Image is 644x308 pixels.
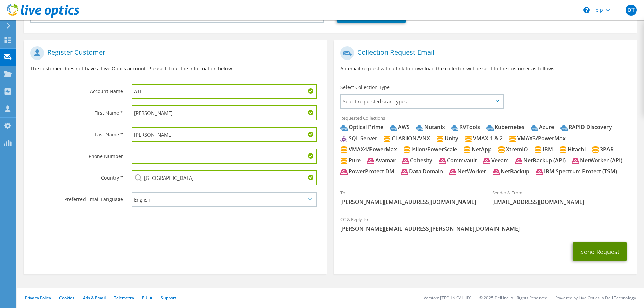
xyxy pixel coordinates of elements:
div: Unity [436,135,458,142]
div: CC & Reply To [334,212,637,236]
h1: Collection Request Email [340,46,627,60]
div: Sender & From [485,186,637,209]
span: [EMAIL_ADDRESS][DOMAIN_NAME] [492,198,630,206]
div: SQL Server [340,135,377,142]
div: To [334,186,485,209]
div: NetBackup [493,168,529,175]
div: VMAX 1 & 2 [465,135,503,142]
span: [PERSON_NAME][EMAIL_ADDRESS][PERSON_NAME][DOMAIN_NAME] [340,225,630,232]
div: RAPID Discovery [560,123,612,131]
a: Ads & Email [83,295,106,301]
label: Last Name * [30,127,123,138]
div: Cohesity [402,157,432,164]
div: Requested Collections [334,111,637,182]
div: IBM Spectrum Protect (TSM) [536,168,617,175]
h1: Register Customer [30,46,317,60]
p: The customer does not have a Live Optics account. Please fill out the information below. [30,65,320,72]
span: [PERSON_NAME][EMAIL_ADDRESS][DOMAIN_NAME] [340,198,479,206]
label: Country * [30,170,123,181]
div: NetWorker (API) [572,157,622,164]
label: First Name * [30,105,123,116]
div: Pure [340,157,361,164]
div: Azure [531,123,554,131]
label: Select Collection Type [340,84,390,91]
div: RVTools [451,123,480,131]
svg: \n [583,7,590,13]
a: Telemetry [114,295,134,301]
div: Veeam [483,157,509,164]
a: EULA [142,295,152,301]
li: Powered by Live Optics, a Dell Technology [555,295,636,301]
div: Nutanix [416,123,445,131]
div: Avamar [367,157,396,164]
div: VMAX4/PowerMax [340,146,397,153]
label: Phone Number [30,149,123,160]
div: NetBackup (API) [515,157,566,164]
div: 3PAR [592,146,614,153]
span: DT [626,5,637,16]
div: Optical Prime [340,123,383,131]
div: NetWorker [449,168,486,175]
label: Account Name [30,84,123,95]
div: Kubernetes [486,123,524,131]
div: VMAX3/PowerMax [509,135,566,142]
p: An email request with a link to download the collector will be sent to the customer as follows. [340,65,630,72]
span: Select requested scan types [341,95,503,108]
a: Support [161,295,176,301]
div: PowerProtect DM [340,168,395,175]
a: Privacy Policy [25,295,51,301]
div: AWS [390,123,410,131]
li: © 2025 Dell Inc. All Rights Reserved [479,295,547,301]
div: IBM [534,146,553,153]
a: Cookies [59,295,75,301]
div: Hitachi [559,146,586,153]
label: Preferred Email Language [30,192,123,203]
div: NetApp [463,146,492,153]
li: Version: [TECHNICAL_ID] [424,295,471,301]
div: Commvault [439,157,477,164]
div: Data Domain [401,168,443,175]
div: Isilon/PowerScale [403,146,457,153]
div: XtremIO [498,146,528,153]
button: Send Request [573,242,627,261]
div: CLARiiON/VNX [384,135,430,142]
